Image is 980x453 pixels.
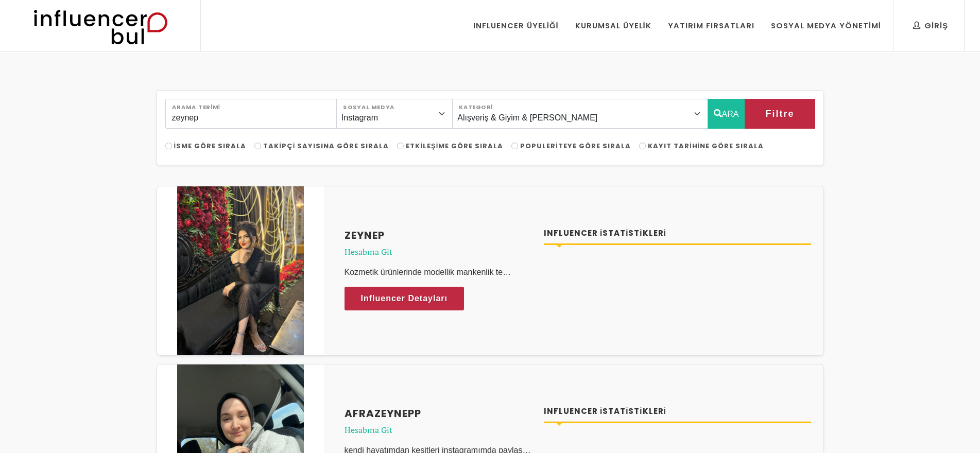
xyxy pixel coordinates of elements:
span: Hesabına Git [345,424,532,436]
p: Kozmetik ürünlerinde modellik mankenlik te yapıyorum. [345,266,532,278]
span: Influencer Detayları [361,291,448,306]
button: ARA [708,99,745,129]
input: İsme Göre Sırala [165,143,172,149]
span: İsme Göre Sırala [174,141,247,151]
a: Influencer Detayları [345,287,465,310]
input: Search.. [165,99,337,129]
span: Filtre [765,105,794,123]
div: Giriş [913,20,948,31]
span: Etkileşime Göre Sırala [406,141,503,151]
div: Yatırım Fırsatları [668,20,754,31]
div: Kurumsal Üyelik [575,20,651,31]
div: Sosyal Medya Yönetimi [771,20,881,31]
input: Etkileşime Göre Sırala [397,143,404,149]
div: Influencer Üyeliği [473,20,559,31]
input: Kayıt Tarihine Göre Sırala [639,143,646,149]
a: Zeynep [345,228,532,243]
span: Kayıt Tarihine Göre Sırala [648,141,764,151]
input: Takipçi Sayısına Göre Sırala [254,143,261,149]
h4: Influencer İstatistikleri [544,228,811,239]
button: Filtre [745,99,815,129]
span: Takipçi Sayısına Göre Sırala [263,141,389,151]
a: afrazeynepp [345,406,532,421]
span: Hesabına Git [345,246,532,258]
h4: Influencer İstatistikleri [544,406,811,417]
input: Populeriteye Göre Sırala [511,143,518,149]
span: Populeriteye Göre Sırala [520,141,631,151]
